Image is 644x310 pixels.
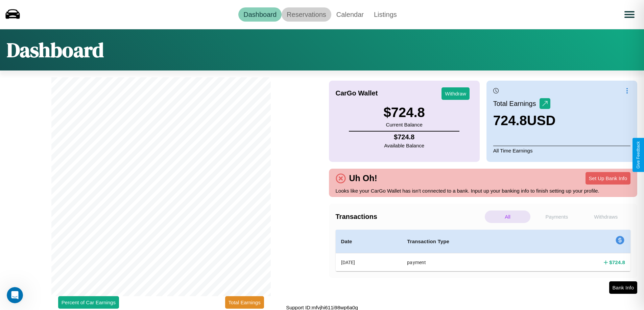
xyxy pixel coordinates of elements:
[493,113,556,128] h3: 724.8 USD
[346,173,381,183] h4: Uh Oh!
[225,296,264,309] button: Total Earnings
[620,5,639,24] button: Open menu
[58,296,119,309] button: Percent of Car Earnings
[336,230,631,271] table: simple table
[407,237,536,246] h4: Transaction Type
[336,213,483,221] h4: Transactions
[493,146,630,155] p: All Time Earnings
[336,89,378,97] h4: CarGo Wallet
[336,253,402,272] th: [DATE]
[341,237,397,246] h4: Date
[534,210,579,223] p: Payments
[383,105,425,120] h3: $ 724.8
[586,172,630,185] button: Set Up Bank Info
[369,7,402,22] a: Listings
[384,133,424,141] h4: $ 724.8
[609,259,625,266] h4: $ 724.8
[383,120,425,129] p: Current Balance
[493,97,540,110] p: Total Earnings
[442,87,470,100] button: Withdraw
[7,36,104,64] h1: Dashboard
[336,186,631,195] p: Looks like your CarGo Wallet has isn't connected to a bank. Input up your banking info to finish ...
[609,281,637,294] button: Bank Info
[485,210,530,223] p: All
[583,210,629,223] p: Withdraws
[384,141,424,150] p: Available Balance
[402,253,542,272] th: payment
[238,7,282,22] a: Dashboard
[7,287,23,303] iframe: Intercom live chat
[282,7,331,22] a: Reservations
[636,141,641,169] div: Give Feedback
[331,7,369,22] a: Calendar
